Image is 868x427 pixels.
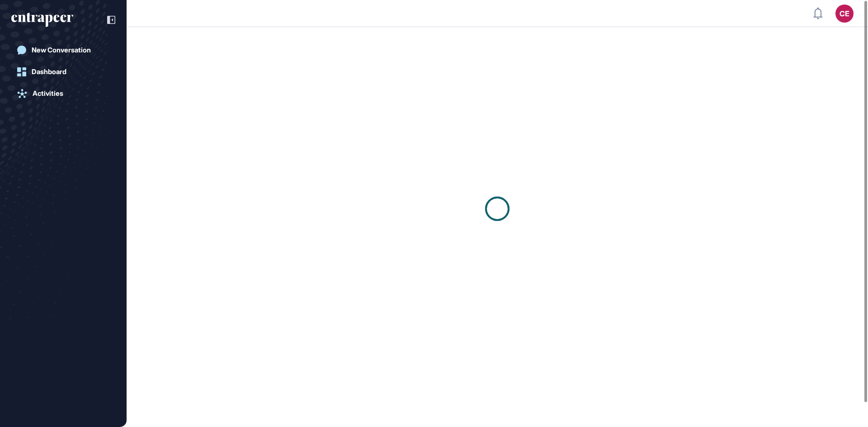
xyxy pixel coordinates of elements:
[11,63,115,81] a: Dashboard
[32,68,66,76] div: Dashboard
[835,5,854,23] button: CE
[32,46,91,54] div: New Conversation
[11,13,73,27] div: entrapeer-logo
[11,41,115,59] a: New Conversation
[33,89,63,98] div: Activities
[11,84,115,103] a: Activities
